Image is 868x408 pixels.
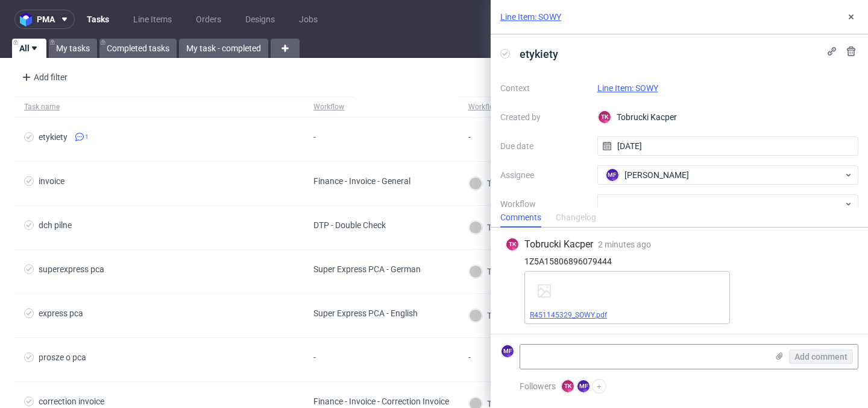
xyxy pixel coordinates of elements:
[17,68,70,87] div: Add filter
[39,352,86,362] div: prosze o pca
[313,176,410,186] div: Finance - Invoice - General
[24,102,294,112] span: Task name
[520,381,556,391] span: Followers
[500,208,541,228] div: Comments
[313,220,386,230] div: DTP - Double Check
[598,240,651,249] span: 2 minutes ago
[468,102,519,112] div: Workflow stage
[530,311,607,319] a: R451145329_SOWY.pdf
[20,13,37,27] img: logo
[14,10,75,29] button: pma
[189,10,228,29] a: Orders
[599,111,611,123] figcaption: TK
[80,10,116,29] a: Tasks
[502,345,514,357] figcaption: MF
[624,169,689,181] span: [PERSON_NAME]
[500,168,588,182] label: Assignee
[313,308,418,318] div: Super Express PCA - English
[500,197,588,211] label: Workflow
[292,10,325,29] a: Jobs
[313,352,342,362] div: -
[500,81,588,95] label: Context
[39,397,104,406] div: correction invoice
[469,309,508,322] div: To Do
[524,238,593,251] span: Tobrucki Kacper
[179,39,268,58] a: My task - completed
[12,39,46,58] a: All
[85,132,89,142] span: 1
[597,107,859,127] div: Tobrucki Kacper
[562,380,574,392] figcaption: TK
[505,257,854,266] div: 1Z5A15806896079444
[39,264,104,274] div: superexpress pca
[506,238,518,250] figcaption: TK
[313,132,342,142] div: -
[592,379,606,394] button: +
[500,110,588,124] label: Created by
[468,352,497,362] div: -
[469,221,508,234] div: To Do
[469,177,508,190] div: To Do
[577,380,590,392] figcaption: MF
[597,83,658,93] a: Line Item: SOWY
[606,169,618,181] figcaption: MF
[39,132,68,142] div: etykiety
[39,308,83,318] div: express pca
[313,264,421,274] div: Super Express PCA - German
[99,39,177,58] a: Completed tasks
[39,220,72,230] div: dch pilne
[500,139,588,153] label: Due date
[515,44,563,64] span: etykiety
[500,11,561,23] a: Line Item: SOWY
[313,102,344,112] div: Workflow
[39,176,64,186] div: invoice
[238,10,282,29] a: Designs
[313,397,449,406] div: Finance - Invoice - Correction Invoice
[37,15,55,24] span: pma
[556,208,596,228] div: Changelog
[126,10,179,29] a: Line Items
[468,132,497,142] div: -
[49,39,97,58] a: My tasks
[469,265,508,278] div: To Do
